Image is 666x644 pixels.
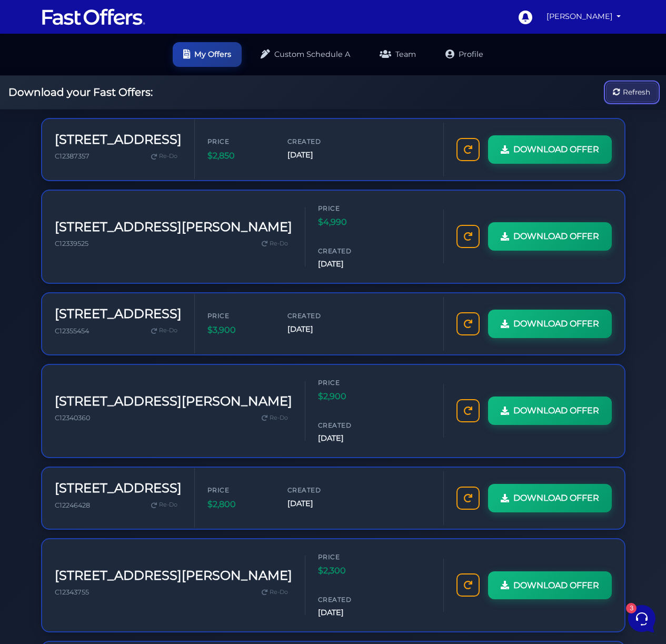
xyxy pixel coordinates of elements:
[13,112,198,144] a: Fast Offers SupportHow to Use NEW Authentisign Templates, Full Walkthrough Tutorial: [URL][DOMAIN...
[488,484,612,512] a: DOWNLOAD OFFER
[159,326,177,335] span: Re-Do
[250,42,361,67] a: Custom Schedule A
[318,246,381,256] span: Created
[159,152,177,161] span: Re-Do
[488,222,612,251] a: DOWNLOAD OFFER
[55,240,88,247] span: C12339525
[17,77,38,98] img: dark
[55,501,90,509] span: C12246428
[513,230,599,243] span: DOWNLOAD OFFER
[207,136,271,146] span: Price
[318,607,381,619] span: [DATE]
[626,603,658,635] iframe: Customerly Messenger Launcher
[163,353,177,362] p: Help
[488,397,612,425] a: DOWNLOAD OFFER
[207,485,271,495] span: Price
[318,420,381,430] span: Created
[173,116,194,126] p: [DATE]
[270,239,288,249] span: Re-Do
[623,86,650,98] span: Refresh
[270,413,288,423] span: Re-Do
[147,150,182,163] a: Re-Do
[44,88,167,99] p: Huge Announcement: [URL][DOMAIN_NAME]
[287,136,351,146] span: Created
[73,338,138,362] button: 3Messages
[207,311,271,321] span: Price
[207,323,271,337] span: $3,900
[55,568,292,583] h3: [STREET_ADDRESS][PERSON_NAME]
[183,129,194,140] span: 1
[318,378,381,388] span: Price
[24,213,172,223] input: Search for an Article...
[8,338,73,362] button: Home
[513,404,599,418] span: DOWNLOAD OFFER
[257,237,292,251] a: Re-Do
[147,498,182,512] a: Re-Do
[318,552,381,562] span: Price
[318,564,381,578] span: $2,300
[207,498,271,511] span: $2,800
[17,148,194,169] button: Start a Conversation
[257,586,292,599] a: Re-Do
[369,42,426,67] a: Team
[105,337,113,344] span: 3
[91,353,121,362] p: Messages
[318,432,381,444] span: [DATE]
[55,306,182,322] h3: [STREET_ADDRESS]
[8,86,153,98] h2: Download your Fast Offers:
[55,394,292,409] h3: [STREET_ADDRESS][PERSON_NAME]
[257,411,292,425] a: Re-Do
[435,42,494,67] a: Profile
[76,154,147,163] span: Start a Conversation
[55,414,90,422] span: C12340360
[55,132,182,147] h3: [STREET_ADDRESS]
[318,215,381,229] span: $4,990
[207,149,271,163] span: $2,850
[488,310,612,338] a: DOWNLOAD OFFER
[318,595,381,605] span: Created
[287,323,351,335] span: [DATE]
[55,220,292,235] h3: [STREET_ADDRESS][PERSON_NAME]
[55,481,182,496] h3: [STREET_ADDRESS]
[606,83,658,102] button: Refresh
[131,190,194,199] a: Open Help Center
[287,485,351,495] span: Created
[270,588,288,597] span: Re-Do
[55,152,90,160] span: C12387357
[44,129,167,140] p: How to Use NEW Authentisign Templates, Full Walkthrough Tutorial: [URL][DOMAIN_NAME]
[8,8,177,42] h2: Hello [PERSON_NAME] 👋
[542,6,625,27] a: [PERSON_NAME]
[287,311,351,321] span: Created
[513,143,599,156] span: DOWNLOAD OFFER
[13,72,198,103] a: Fast Offers SupportHuge Announcement: [URL][DOMAIN_NAME][DATE]1
[183,88,194,99] span: 1
[44,116,167,127] span: Fast Offers Support
[159,500,177,510] span: Re-Do
[32,353,49,362] p: Home
[137,338,202,362] button: Help
[173,76,194,85] p: [DATE]
[287,149,351,161] span: [DATE]
[488,571,612,600] a: DOWNLOAD OFFER
[318,203,381,213] span: Price
[488,135,612,164] a: DOWNLOAD OFFER
[147,324,182,338] a: Re-Do
[287,498,351,510] span: [DATE]
[513,491,599,505] span: DOWNLOAD OFFER
[513,579,599,592] span: DOWNLOAD OFFER
[513,317,599,331] span: DOWNLOAD OFFER
[55,588,89,596] span: C12343755
[318,390,381,403] span: $2,900
[17,190,72,199] span: Find an Answer
[318,258,381,270] span: [DATE]
[17,59,85,67] span: Your Conversations
[44,76,167,86] span: Fast Offers Support
[17,117,38,138] img: dark
[173,42,242,67] a: My Offers
[170,59,194,67] a: See all
[55,327,89,335] span: C12355454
